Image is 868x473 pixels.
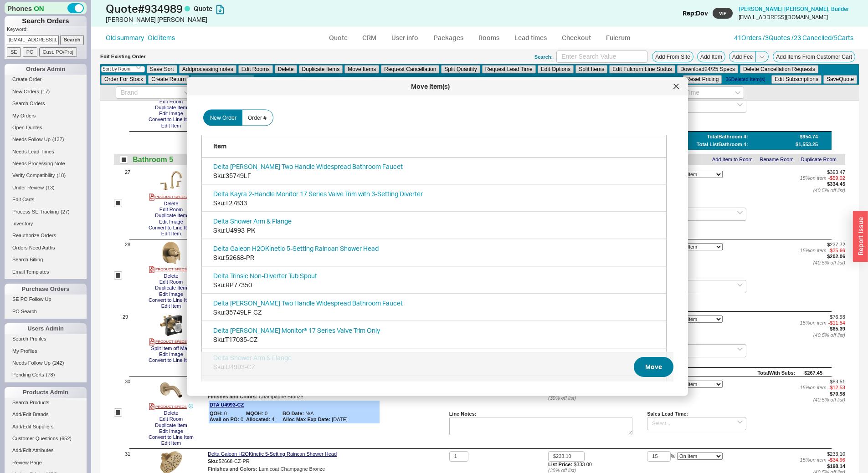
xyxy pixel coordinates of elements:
[156,219,186,225] button: Edit Image
[647,99,746,112] input: Select...
[746,188,845,193] div: ( 40.5 % off list)
[213,280,662,289] div: Sku: RP77350
[160,379,182,401] img: U4993-CZ-PK-B1_hligtw
[735,91,740,95] svg: open menu
[5,295,87,304] a: SE PO Follow Up
[830,391,845,397] span: $70.98
[5,370,87,380] a: Pending Certs(78)
[634,357,673,377] button: Move
[683,9,708,18] div: Rep: Dov
[739,5,849,12] span: [PERSON_NAME] [PERSON_NAME] , Builder
[5,219,87,229] a: Inventory
[723,76,768,82] button: 36Deleted Item(s)
[246,411,263,416] b: MQOH:
[356,30,383,46] a: CRM
[652,51,693,62] button: Add From Site
[275,65,297,73] button: Delete
[52,137,64,142] span: ( 137 )
[827,169,845,175] span: $393.47
[609,65,675,73] button: Edit Fulcrum Line Status
[191,82,669,91] div: Move Item(s)
[213,298,662,307] a: Delta [PERSON_NAME] Two Handle Widespread Bathroom Faucet
[5,446,87,455] a: Add/Edit Attributes
[208,466,446,472] div: Lumicoat Champagne Bronze
[734,34,832,41] a: 41Orders /3Quotes /23 Cancelled
[827,254,845,259] span: $202.06
[57,173,66,178] span: ( 18 )
[655,54,690,60] span: Add From Site
[156,428,186,434] button: Edit Image
[123,314,128,365] span: 29
[5,323,87,334] div: Users Admin
[508,30,554,46] a: Lead times
[213,216,662,225] a: Delta Shower Arm & Flange
[282,411,337,417] span: N/A
[159,303,184,309] button: Edit Item
[219,458,250,464] span: 52668-CZ-PR
[707,134,748,140] div: Total Bathroom 4 :
[5,346,87,356] a: My Profiles
[773,51,855,62] button: Add Items From Customer Cart
[538,65,574,73] button: Edit Options
[800,457,827,463] span: 15 % on item
[148,33,175,42] a: Old items
[152,285,190,291] button: Duplicate Item
[737,420,743,424] svg: open menu
[677,65,738,73] button: Download24/25 Specs
[213,198,662,207] div: Sku: T27833
[5,255,87,264] a: Search Billing
[125,242,130,309] span: 28
[7,47,21,57] input: SE
[700,54,722,60] span: Add Item
[645,362,662,373] span: Move
[238,65,273,73] button: Edit Rooms
[101,75,146,83] a: Order For Stock
[12,173,55,178] span: Verify Compatibility
[823,75,857,83] button: SaveQuote
[555,30,597,46] a: Checkout
[213,171,662,180] div: Sku: 35749LF
[60,35,84,45] input: Search
[282,417,348,422] span: [DATE]
[548,462,572,467] b: List Price:
[449,411,633,417] div: Line Notes:
[472,30,506,46] a: Rooms
[213,326,662,335] a: Delta [PERSON_NAME] Monitor® 17 Series Valve Trim Only
[52,360,64,366] span: ( 242 )
[246,417,282,422] span: 4
[556,51,647,63] input: Enter Search Value
[5,231,87,240] a: Reauthorize Orders
[5,147,87,157] a: Needs Lead Times
[147,65,177,73] button: Save Sort
[213,307,662,316] div: Sku: 35749LF-CZ
[827,451,845,457] span: $233.10
[213,189,662,198] a: Delta Kayra 2-Handle Monitor 17 Series Valve Trim with 3-Setting Diverter
[771,75,822,83] button: Edit Subscriptions
[647,208,746,221] input: Select...
[12,137,51,142] span: Needs Follow Up
[213,253,662,262] div: Sku: 52668-PR
[106,15,437,24] div: [PERSON_NAME] [PERSON_NAME]
[213,225,662,234] div: Sku: U4993-PK
[149,266,187,273] a: PRODUCT SPECS
[149,338,187,346] a: PRODUCT SPECS
[828,248,845,254] span: - $35.66
[46,372,55,377] span: ( 78 )
[5,267,87,277] a: Email Templates
[184,91,190,95] svg: open menu
[282,411,304,416] b: BO Date:
[60,436,72,441] span: ( 652 )
[161,273,181,279] button: Delete
[737,103,743,107] svg: open menu
[729,51,756,62] button: Add Fee
[5,334,87,344] a: Search Profiles
[800,320,827,326] span: 15 % on item
[179,65,236,73] button: Addprocessing notes
[34,4,44,13] span: ON
[323,30,354,46] a: Quote
[800,134,818,140] div: $954.74
[647,202,746,208] div: Sales Lead Time:
[828,320,845,326] span: - $11.54
[12,161,65,166] span: Needs Processing Note
[157,99,185,105] button: Edit Room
